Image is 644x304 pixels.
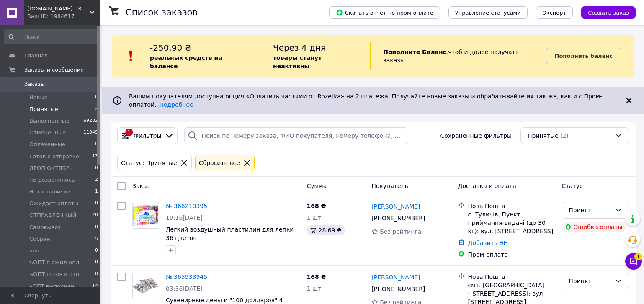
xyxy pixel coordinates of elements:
[307,273,326,280] span: 168 ₴
[29,129,66,137] span: Отмененные
[329,6,440,19] button: Скачать отчет по пром-оплате
[92,283,98,290] span: 14
[468,210,555,235] div: с. Туличів, Пункт приймання-видачі (до 30 кг): вул. [STREET_ADDRESS]
[560,132,569,139] span: (2)
[29,106,58,113] span: Принятые
[29,117,70,125] span: Выполненные
[383,49,446,55] b: Пополните Баланс
[458,183,516,189] span: Доставка и оплата
[4,29,99,44] input: Поиск
[29,188,71,196] span: Нет в наличии
[95,165,98,172] span: 0
[24,52,48,59] span: Главная
[307,214,323,221] span: 1 шт.
[150,43,191,53] span: -250.90 ₴
[29,224,61,231] span: Самовывоз
[468,240,508,246] a: Добавить ЭН
[166,214,203,221] span: 19:16[DATE]
[24,80,45,88] span: Заказы
[29,283,74,290] span: ьОПТ выполнен
[166,273,207,280] a: № 365933945
[371,273,420,281] a: [PERSON_NAME]
[29,235,50,243] span: Собран
[166,226,294,241] a: Легкий воздушный пластилин для лепки 36 цветов
[134,131,161,140] span: Фильтры
[625,253,642,270] button: Чат с покупателем1
[95,141,98,148] span: 0
[555,53,613,59] b: Пополнить баланс
[307,225,345,235] div: 28.69 ₴
[371,286,425,292] span: [PHONE_NUMBER]
[126,8,198,18] h1: Список заказов
[536,6,573,19] button: Экспорт
[95,106,98,113] span: 2
[132,202,159,229] a: Фото товару
[370,42,546,70] div: , чтоб и далее получать заказы
[569,206,612,215] div: Принят
[273,54,322,70] b: товары станут неактивны
[95,94,98,101] span: 0
[95,271,98,278] span: 0
[197,158,242,167] div: Сбросить все
[546,48,621,64] a: Пополнить баланс
[184,127,408,144] input: Поиск по номеру заказа, ФИО покупателя, номеру телефона, Email, номеру накладной
[95,176,98,184] span: 2
[29,165,73,172] span: ДРОП ОКТЯБРЬ
[634,251,642,258] span: 1
[380,228,421,235] span: Без рейтинга
[29,259,79,266] span: ъОПТ в ожид опл
[29,94,48,101] span: Новые
[543,10,566,16] span: Экспорт
[468,273,555,281] div: Нова Пошта
[562,222,626,232] div: Ошибка оплаты
[132,273,159,299] a: Фото товару
[160,101,193,108] a: Подробнее
[166,285,203,292] span: 03:36[DATE]
[273,43,326,53] span: Через 4 дня
[440,131,514,140] span: Сохраненные фильтры:
[95,235,98,243] span: 5
[588,10,629,16] span: Создать заказ
[95,188,98,196] span: 1
[573,9,636,15] a: Создать заказ
[307,183,327,189] span: Сумма
[24,66,84,74] span: Заказы и сообщения
[29,153,79,160] span: Готов к отправке
[29,271,79,278] span: ъОПТ готов к отп
[569,276,612,286] div: Принят
[119,158,179,167] div: Статус: Принятые
[29,211,76,219] span: ОТПРАВЛЕННЫЙ
[29,176,75,184] span: не дозвонились
[371,202,420,211] a: [PERSON_NAME]
[581,6,636,19] button: Создать заказ
[562,183,583,189] span: Статус
[150,54,222,70] b: реальных средств на балансе
[133,202,159,228] img: Фото товару
[129,93,602,108] span: Вашим покупателям доступна опция «Оплатить частями от Rozetka» на 2 платежа. Получайте новые зака...
[83,117,98,125] span: 69232
[27,5,90,13] span: kartiny.com.ua - Картины по номерам от производителя
[448,6,528,19] button: Управление статусами
[95,247,98,255] span: 0
[133,273,159,299] img: Фото товару
[132,183,150,189] span: Заказ
[468,202,555,210] div: Нова Пошта
[29,247,39,255] span: шш
[468,250,555,259] div: Пром-оплата
[92,211,98,219] span: 20
[27,13,100,20] div: Ваш ID: 1984617
[83,129,98,137] span: 11049
[371,215,425,222] span: [PHONE_NUMBER]
[95,200,98,207] span: 0
[307,285,323,292] span: 1 шт.
[92,153,98,160] span: 13
[29,200,79,207] span: Ожидает оплаты
[95,224,98,231] span: 0
[455,10,521,16] span: Управление статусами
[125,50,137,62] img: :exclamation:
[336,9,433,16] span: Скачать отчет по пром-оплате
[95,259,98,266] span: 0
[307,203,326,209] span: 168 ₴
[166,203,207,209] a: № 366210395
